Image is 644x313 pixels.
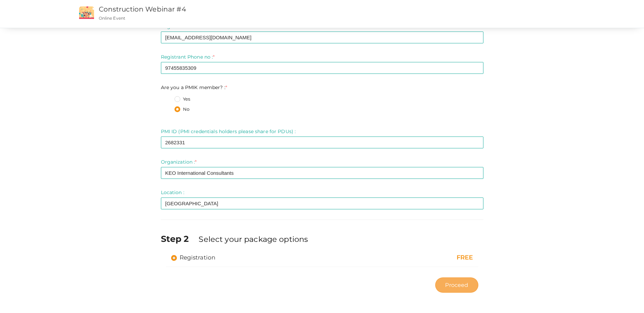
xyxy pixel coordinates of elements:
label: Organization : [161,159,197,165]
input: Enter registrant email here. [161,32,483,43]
a: Construction Webinar #4 [99,5,186,13]
label: No [174,106,189,113]
label: Registration [171,253,216,262]
label: Select your package options [199,234,308,245]
input: Enter registrant phone no here. [161,62,483,74]
p: Online Event [99,15,421,21]
span: Proceed [445,281,468,289]
label: PMI ID (PMI credentials holders please share for PDUs) : [161,128,296,135]
label: Step 2 [161,233,198,245]
img: event2.png [79,6,94,19]
div: FREE [381,253,473,262]
button: Proceed [435,277,478,293]
label: Location : [161,189,184,196]
label: Registrant Phone no : [161,54,215,60]
label: Are you a PMIK member? : [161,84,227,91]
label: Yes [174,96,190,103]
